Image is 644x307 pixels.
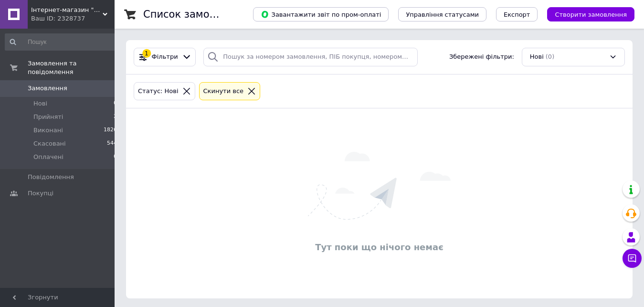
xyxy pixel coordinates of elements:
button: Завантажити звіт по пром-оплаті [253,7,389,21]
span: 2 [114,113,117,121]
div: 1 [142,49,151,58]
span: (0) [546,53,554,60]
button: Експорт [496,7,538,21]
a: Створити замовлення [538,11,634,18]
span: 0 [114,99,117,108]
span: Збережені фільтри: [449,53,514,62]
span: Експорт [504,11,530,18]
div: Статус: Нові [136,86,180,96]
span: Скасовані [33,139,66,148]
input: Пошук [5,33,118,51]
span: Замовлення та повідомлення [28,59,115,76]
div: Ваш ID: 2328737 [31,14,115,23]
h1: Список замовлень [143,9,240,20]
span: 544 [107,139,117,148]
div: Тут поки що нічого немає [131,241,628,253]
span: Фільтри [152,53,178,62]
span: Створити замовлення [555,11,627,18]
button: Створити замовлення [547,7,634,21]
span: Завантажити звіт по пром-оплаті [261,10,381,19]
button: Чат з покупцем [623,249,642,268]
span: Покупці [28,189,53,198]
span: Інтернет-магазин "Cubi" [31,6,103,14]
span: 1826 [104,126,117,135]
span: 0 [114,153,117,161]
span: Виконані [33,126,63,135]
input: Пошук за номером замовлення, ПІБ покупця, номером телефону, Email, номером накладної [203,48,417,66]
span: Прийняті [33,113,63,121]
div: Cкинути все [201,86,246,96]
span: Нові [33,99,47,108]
span: Оплачені [33,153,63,161]
span: Управління статусами [406,11,479,18]
button: Управління статусами [398,7,486,21]
span: Замовлення [28,84,67,93]
span: Повідомлення [28,173,74,181]
span: Нові [530,53,544,62]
